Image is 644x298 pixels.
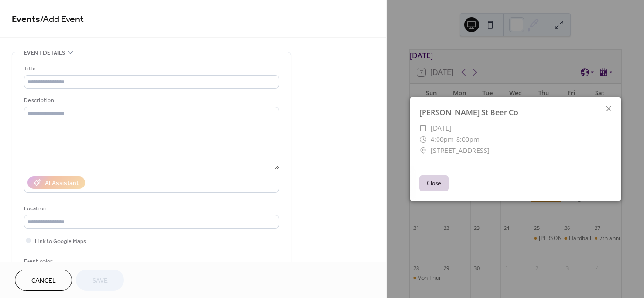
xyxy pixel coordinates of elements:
div: Event color [24,256,94,266]
span: 4:00pm [431,135,454,144]
span: Link to Google Maps [35,236,86,246]
div: ​ [419,123,427,134]
a: Events [12,10,40,28]
span: 8:00pm [456,135,480,144]
span: Event details [24,48,65,58]
span: [DATE] [431,123,452,134]
div: ​ [419,145,427,156]
button: Cancel [15,270,72,291]
a: [STREET_ADDRESS] [431,145,490,156]
div: Description [24,96,277,105]
span: Cancel [31,276,56,286]
div: ​ [419,134,427,145]
button: Close [419,175,449,191]
span: / Add Event [40,10,84,28]
div: Title [24,64,277,74]
div: [PERSON_NAME] St Beer Co [410,107,621,118]
span: - [454,135,456,144]
div: Location [24,204,277,214]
